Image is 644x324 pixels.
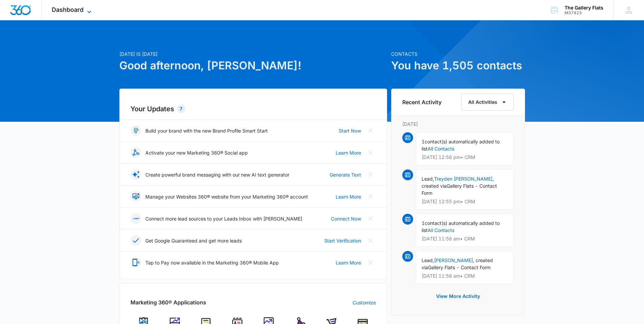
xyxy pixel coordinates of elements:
[119,50,387,57] p: [DATE] is [DATE]
[565,5,603,10] div: account name
[324,237,361,244] a: Start Verification
[365,257,376,268] button: Close
[145,215,302,222] p: Connect more lead sources to your Leads Inbox with [PERSON_NAME]
[434,257,473,263] a: [PERSON_NAME]
[336,149,361,156] a: Learn More
[365,235,376,246] button: Close
[177,105,185,113] div: 7
[365,169,376,180] button: Close
[565,10,603,15] div: account id
[145,149,248,156] p: Activate your new Marketing 360® Social app
[428,146,454,152] a: All Contacts
[422,183,497,196] span: Gallery Flats - Contact Form
[422,274,508,278] p: [DATE] 11:56 am • CRM
[145,127,268,134] p: Build your brand with the new Brand Profile Smart Start
[422,155,508,160] p: [DATE] 12:56 pm • CRM
[365,147,376,158] button: Close
[130,298,206,306] h2: Marketing 360® Applications
[422,220,500,233] span: contact(s) automatically added to list
[353,299,376,306] a: Customize
[422,257,434,263] span: Lead,
[422,176,434,182] span: Lead,
[145,259,279,266] p: Tap to Pay now available in the Marketing 360® Mobile App
[461,94,514,111] button: All Activities
[330,171,361,178] a: Generate Text
[336,259,361,266] a: Learn More
[422,199,508,204] p: [DATE] 12:55 pm • CRM
[402,98,442,106] h6: Recent Activity
[422,236,508,241] p: [DATE] 11:56 am • CRM
[422,220,425,226] span: 1
[402,120,514,128] p: [DATE]
[428,264,491,270] span: Gallery Flats - Contact Form
[130,104,376,114] h2: Your Updates
[145,171,289,178] p: Create powerful brand messaging with our new AI text generator
[365,213,376,224] button: Close
[428,227,454,233] a: All Contacts
[365,191,376,202] button: Close
[52,6,84,13] span: Dashboard
[434,176,493,182] a: Treyden [PERSON_NAME]
[422,139,425,144] span: 1
[391,50,525,57] p: Contacts
[339,127,361,134] a: Start Now
[391,57,525,74] h1: You have 1,505 contacts
[145,193,308,200] p: Manage your Websites 360® website from your Marketing 360® account
[429,288,487,304] button: View More Activity
[336,193,361,200] a: Learn More
[119,57,387,74] h1: Good afternoon, [PERSON_NAME]!
[365,125,376,136] button: Close
[422,139,500,152] span: contact(s) automatically added to list
[145,237,242,244] p: Get Google Guaranteed and get more leads
[331,215,361,222] a: Connect Now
